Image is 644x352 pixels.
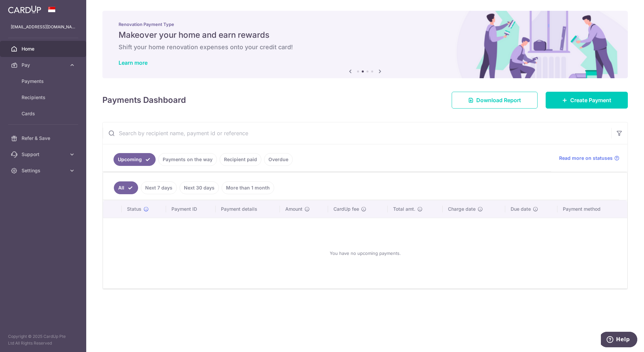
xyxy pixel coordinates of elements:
[22,110,66,117] span: Cards
[22,78,66,85] span: Payments
[285,206,302,212] span: Amount
[22,151,66,158] span: Support
[114,181,138,194] a: All
[111,224,619,283] div: You have no upcoming payments.
[15,5,29,11] span: Help
[601,332,637,349] iframe: Opens a widget where you can find more information
[22,135,66,142] span: Refer & Save
[180,181,219,194] a: Next 30 days
[216,200,280,218] th: Payment details
[102,94,186,106] h4: Payments Dashboard
[8,5,41,13] img: CardUp
[158,153,217,166] a: Payments on the way
[220,153,261,166] a: Recipient paid
[333,206,359,212] span: CardUp fee
[103,122,611,144] input: Search by recipient name, payment id or reference
[119,22,612,27] p: Renovation Payment Type
[452,92,538,109] a: Download Report
[22,167,66,174] span: Settings
[557,200,627,218] th: Payment method
[570,96,611,104] span: Create Payment
[141,181,177,194] a: Next 7 days
[11,24,75,30] p: [EMAIL_ADDRESS][DOMAIN_NAME]
[102,11,628,78] img: Renovation banner
[127,206,141,212] span: Status
[119,30,612,40] h5: Makeover your home and earn rewards
[546,92,628,109] a: Create Payment
[393,206,415,212] span: Total amt.
[559,155,619,162] a: Read more on statuses
[119,59,148,66] a: Learn more
[114,153,156,166] a: Upcoming
[22,46,66,52] span: Home
[166,200,216,218] th: Payment ID
[119,43,612,51] h6: Shift your home renovation expenses onto your credit card!
[264,153,293,166] a: Overdue
[22,94,66,101] span: Recipients
[222,181,274,194] a: More than 1 month
[448,206,476,212] span: Charge date
[22,62,66,68] span: Pay
[559,155,613,162] span: Read more on statuses
[476,96,521,104] span: Download Report
[511,206,531,212] span: Due date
